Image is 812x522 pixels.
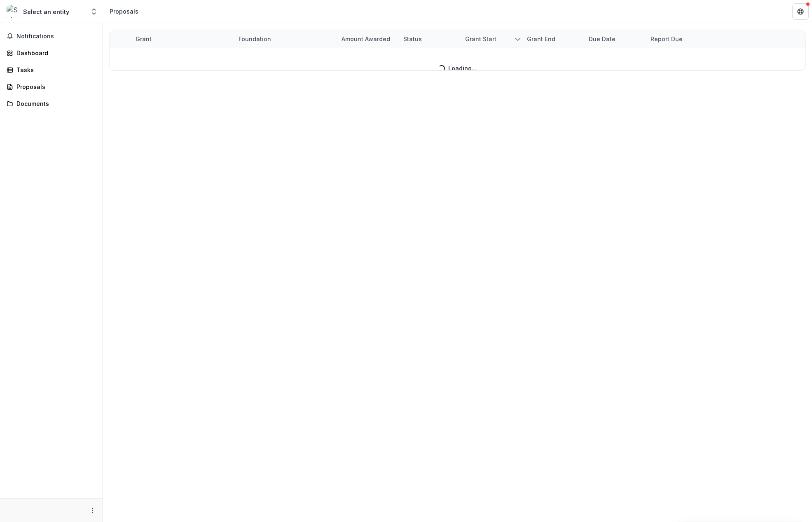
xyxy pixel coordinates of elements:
[16,66,93,74] div: Tasks
[3,97,99,110] a: Documents
[106,5,142,17] nav: breadcrumb
[16,33,96,40] span: Notifications
[16,82,93,91] div: Proposals
[110,7,138,16] div: Proposals
[88,506,98,515] button: More
[7,5,20,18] img: Select an entity
[16,49,93,57] div: Dashboard
[88,3,100,20] button: Open entity switcher
[3,30,99,43] button: Notifications
[3,80,99,94] a: Proposals
[3,46,99,60] a: Dashboard
[792,3,809,20] button: Get Help
[16,99,93,108] div: Documents
[3,63,99,77] a: Tasks
[23,7,69,16] div: Select an entity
